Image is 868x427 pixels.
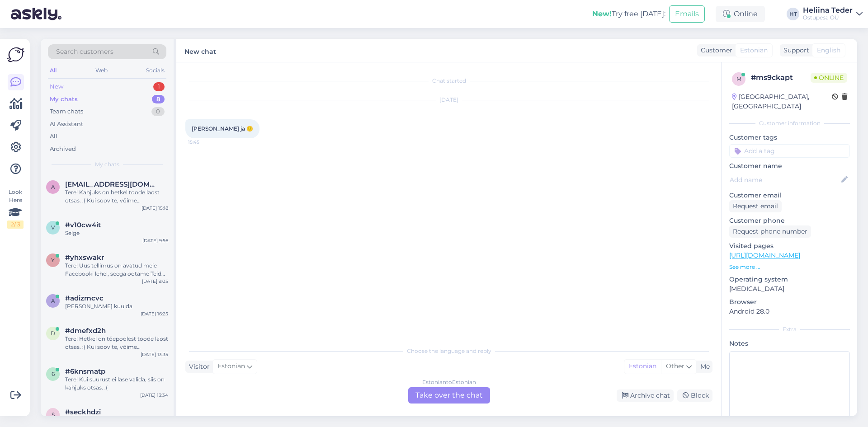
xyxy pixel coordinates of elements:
[50,82,63,91] div: New
[50,107,83,116] div: Team chats
[729,263,850,271] p: See more ...
[144,65,166,76] div: Socials
[65,302,168,310] div: [PERSON_NAME] kuulda
[736,75,741,82] span: m
[787,8,799,20] div: HT
[729,216,850,225] p: Customer phone
[729,225,811,238] div: Request phone number
[65,262,168,278] div: Tere! Uus tellimus on avatud meie Facebooki lehel, seega ootame Teid soovi avaldama. :) Postitus ...
[185,347,712,355] div: Choose the language and reply
[592,9,612,18] b: New!
[51,297,55,304] span: a
[141,310,168,317] div: [DATE] 16:25
[729,339,850,348] p: Notes
[51,224,55,231] span: v
[142,278,168,285] div: [DATE] 9:05
[65,294,104,302] span: #adizmcvc
[729,144,850,158] input: Add a tag
[729,191,850,200] p: Customer email
[716,6,765,22] div: Online
[697,362,710,371] div: Me
[729,133,850,142] p: Customer tags
[65,408,101,416] span: #seckhdzi
[185,96,712,104] div: [DATE]
[48,65,58,76] div: All
[7,46,24,63] img: Askly Logo
[422,378,476,386] div: Estonian to Estonian
[217,361,245,371] span: Estonian
[65,335,168,351] div: Tere! Hetkel on tõepoolest toode laost otsas. :( Kui soovite, võime [PERSON_NAME] soovi edastata ...
[624,360,661,373] div: Estonian
[729,307,850,316] p: Android 28.0
[151,107,165,116] div: 0
[729,241,850,251] p: Visited pages
[729,161,850,171] p: Customer name
[811,73,847,83] span: Online
[188,139,222,145] span: 15:45
[669,5,705,23] button: Emails
[140,392,168,399] div: [DATE] 13:34
[52,371,55,377] span: 6
[65,375,168,392] div: Tere! Kui suurust ei lase valida, siis on kahjuks otsas. :(
[65,327,106,335] span: #dmefxd2h
[729,297,850,307] p: Browser
[50,132,57,141] div: All
[152,95,165,104] div: 8
[817,46,840,55] span: English
[730,175,840,185] input: Add name
[740,46,768,55] span: Estonian
[51,183,55,190] span: a
[729,284,850,294] p: [MEDICAL_DATA]
[153,82,165,91] div: 1
[50,120,83,129] div: AI Assistant
[803,7,853,14] div: Heliina Teder
[697,46,732,55] div: Customer
[65,253,104,262] span: #yhxswakr
[65,188,168,205] div: Tere! Kahjuks on hetkel toode laost otsas. :( Kui soovite, võime [PERSON_NAME] soovi edastada müü...
[729,119,850,127] div: Customer information
[780,46,809,55] div: Support
[184,44,216,56] label: New chat
[729,200,782,212] div: Request email
[729,251,800,259] a: [URL][DOMAIN_NAME]
[50,95,78,104] div: My chats
[65,221,101,229] span: #v10cw4it
[7,188,24,229] div: Look Here
[732,92,832,111] div: [GEOGRAPHIC_DATA], [GEOGRAPHIC_DATA]
[65,180,159,188] span: aiki.paasik@gmail.com
[592,9,665,19] div: Try free [DATE]:
[751,72,811,83] div: # ms9ckapt
[50,145,76,154] div: Archived
[666,362,684,370] span: Other
[95,160,119,169] span: My chats
[51,257,55,263] span: y
[408,387,490,404] div: Take over the chat
[617,389,674,402] div: Archive chat
[803,14,853,21] div: Ostupesa OÜ
[65,229,168,237] div: Selge
[677,389,712,402] div: Block
[65,367,105,375] span: #6knsmatp
[729,275,850,284] p: Operating system
[52,411,55,418] span: s
[51,330,55,337] span: d
[803,7,863,21] a: Heliina TederOstupesa OÜ
[185,77,712,85] div: Chat started
[142,205,168,211] div: [DATE] 15:18
[56,47,113,56] span: Search customers
[185,362,210,371] div: Visitor
[94,65,109,76] div: Web
[141,351,168,358] div: [DATE] 13:35
[142,237,168,244] div: [DATE] 9:56
[192,125,253,132] span: [PERSON_NAME] ja 🙂
[7,221,24,229] div: 2 / 3
[729,325,850,333] div: Extra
